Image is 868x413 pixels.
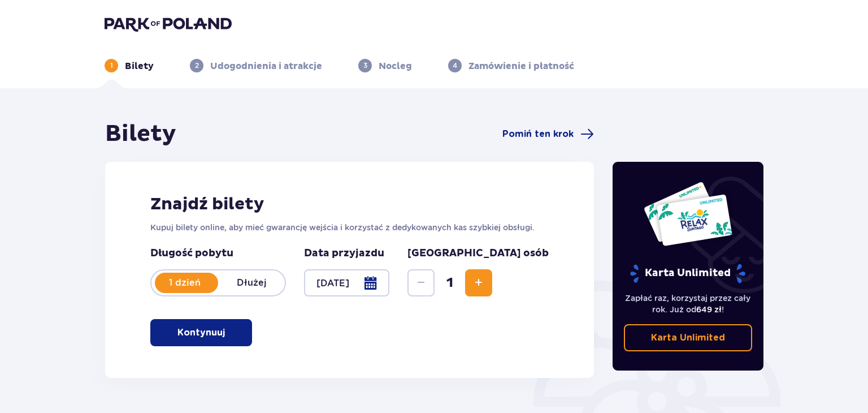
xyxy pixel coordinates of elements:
p: Zamówienie i płatność [468,60,574,72]
p: 1 [110,61,113,71]
p: 2 [195,61,199,71]
a: Pomiń ten krok [502,127,594,141]
div: 1Bilety [105,59,154,72]
p: Zapłać raz, korzystaj przez cały rok. Już od ! [624,292,753,315]
span: Pomiń ten krok [502,128,574,140]
span: 649 zł [696,305,722,314]
p: Karta Unlimited [629,264,747,283]
h2: Znajdź bilety [150,193,549,215]
p: Udogodnienia i atrakcje [210,60,322,72]
p: Data przyjazdu [304,247,384,260]
p: 4 [453,61,457,71]
div: 4Zamówienie i płatność [448,59,574,72]
p: Karta Unlimited [651,332,725,344]
p: 3 [363,61,367,71]
p: Kontynuuj [177,326,225,339]
div: 2Udogodnienia i atrakcje [190,59,322,72]
p: Bilety [125,60,154,72]
p: Nocleg [379,60,412,72]
p: Kupuj bilety online, aby mieć gwarancję wejścia i korzystać z dedykowanych kas szybkiej obsługi. [150,222,549,233]
button: Zmniejsz [407,269,435,296]
p: Dłużej [218,277,285,289]
p: 1 dzień [151,277,218,289]
a: Karta Unlimited [624,324,753,351]
span: 1 [437,274,463,291]
button: Zwiększ [465,269,492,296]
img: Dwie karty całoroczne do Suntago z napisem 'UNLIMITED RELAX', na białym tle z tropikalnymi liśćmi... [643,181,733,247]
button: Kontynuuj [150,319,252,346]
p: [GEOGRAPHIC_DATA] osób [407,247,549,260]
h1: Bilety [105,120,176,148]
p: Długość pobytu [150,247,286,260]
div: 3Nocleg [358,59,412,72]
img: Park of Poland logo [105,16,232,32]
